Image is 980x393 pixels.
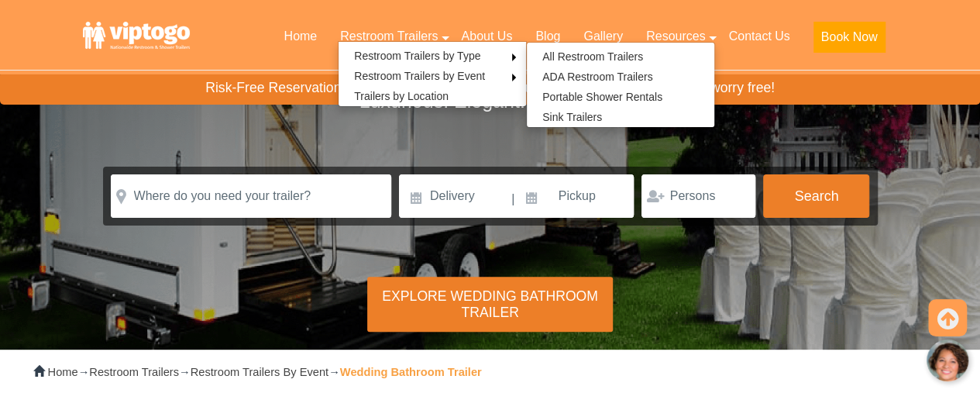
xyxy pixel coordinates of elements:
a: Resources [634,19,717,53]
a: Restroom Trailers by Event [339,66,500,86]
a: Restroom Trailers [328,19,449,53]
strong: Wedding Bathroom Trailer [340,366,482,378]
a: Book Now [802,19,897,62]
a: Blog [524,19,572,53]
input: Persons [641,174,755,218]
a: About Us [449,19,524,53]
span: | [511,174,514,224]
a: Restroom Trailers by Type [339,46,496,66]
a: Trailers by Location [339,86,464,106]
a: Contact Us [717,19,801,53]
input: Pickup [517,174,634,218]
input: Delivery [399,174,510,218]
a: Portable Shower Rentals [527,87,678,107]
button: Book Now [813,22,885,53]
span: → → → [48,366,482,378]
a: Sink Trailers [527,107,617,127]
a: Gallery [572,19,634,53]
a: ADA Restroom Trailers [527,67,668,87]
div: Explore Wedding Bathroom Trailer [367,277,612,332]
iframe: Live Chat Button [915,328,980,393]
input: Where do you need your trailer? [111,174,391,218]
a: Home [272,19,328,53]
button: Search [763,174,869,218]
a: All Restroom Trailers [527,47,658,67]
